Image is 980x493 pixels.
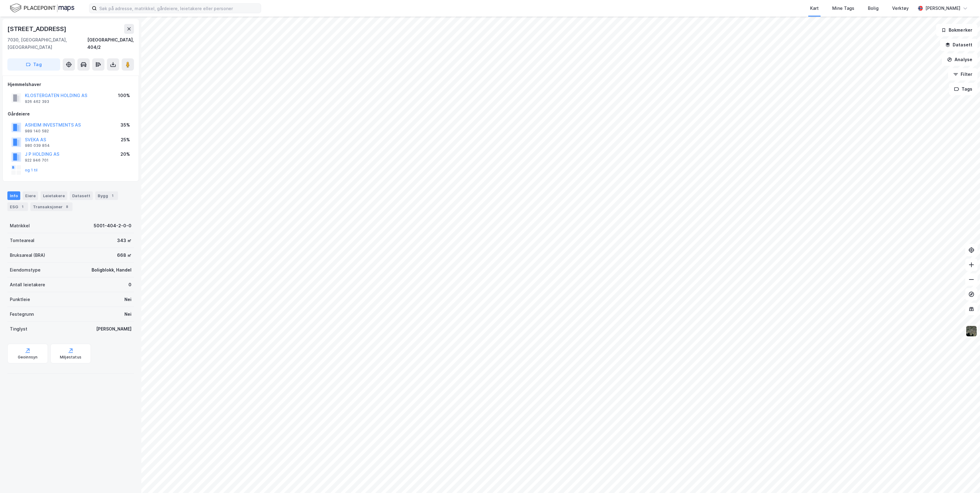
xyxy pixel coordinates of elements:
div: Festegrunn [10,311,34,318]
div: 7030, [GEOGRAPHIC_DATA], [GEOGRAPHIC_DATA] [7,36,87,51]
iframe: Chat Widget [949,464,980,493]
button: Filter [948,68,978,80]
div: Gårdeiere [8,110,134,118]
button: Tag [7,58,60,71]
div: 989 140 582 [25,129,49,134]
div: Tomteareal [10,237,34,244]
div: Geoinnsyn [18,355,38,360]
div: Antall leietakere [10,281,45,288]
img: logo.f888ab2527a4732fd821a326f86c7f29.svg [10,3,74,14]
div: Info [7,191,20,200]
div: Leietakere [41,191,67,200]
div: 1 [109,193,116,199]
div: 668 ㎡ [117,252,131,259]
div: Eiere [23,191,38,200]
div: Nei [124,296,131,303]
div: 25% [121,136,130,143]
img: 9k= [966,325,977,337]
div: Verktøy [892,5,909,12]
div: [PERSON_NAME] [96,325,131,333]
div: 922 946 701 [25,158,49,163]
div: 980 039 854 [25,143,50,148]
div: Kart [810,5,819,12]
div: Hjemmelshaver [8,81,134,88]
div: Punktleie [10,296,30,303]
div: [STREET_ADDRESS] [7,24,68,34]
div: Boligblokk, Handel [92,266,131,274]
div: Bygg [95,191,118,200]
div: Miljøstatus [60,355,81,360]
div: Nei [124,311,131,318]
div: 8 [64,204,70,210]
div: 5001-404-2-0-0 [94,222,131,229]
div: Eiendomstype [10,266,41,274]
div: 343 ㎡ [117,237,131,244]
div: Datasett [70,191,93,200]
div: 0 [128,281,131,288]
button: Tags [949,83,978,95]
div: 20% [120,151,130,158]
div: ESG [7,202,28,211]
div: 35% [120,121,130,129]
div: 1 [19,204,25,210]
div: Transaksjoner [30,202,73,211]
div: Tinglyst [10,325,27,333]
button: Bokmerker [936,24,978,36]
div: 926 462 393 [25,99,49,104]
div: Bolig [868,5,879,12]
div: 100% [118,92,130,99]
div: [PERSON_NAME] [925,5,960,12]
button: Datasett [940,39,978,51]
div: Matrikkel [10,222,30,229]
input: Søk på adresse, matrikkel, gårdeiere, leietakere eller personer [97,4,261,13]
div: Mine Tags [832,5,854,12]
div: [GEOGRAPHIC_DATA], 404/2 [87,36,134,51]
button: Analyse [942,53,978,66]
div: Bruksareal (BRA) [10,252,45,259]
